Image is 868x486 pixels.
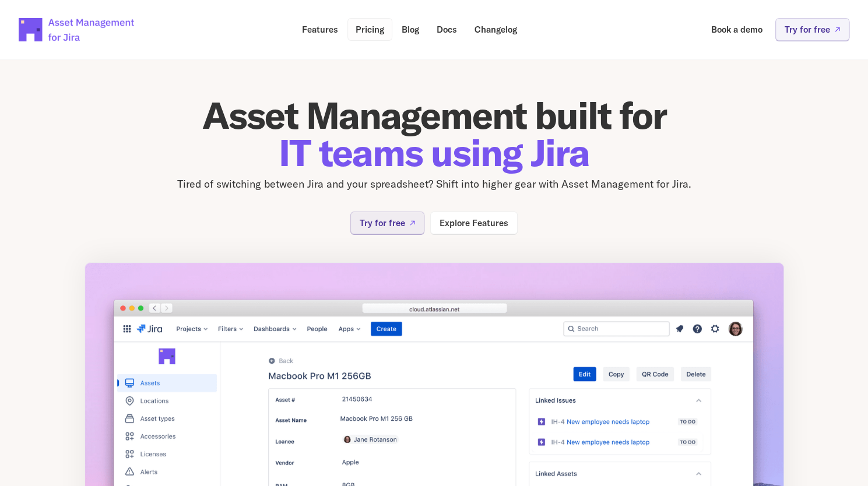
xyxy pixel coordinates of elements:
a: Try for free [350,212,424,234]
p: Tired of switching between Jira and your spreadsheet? Shift into higher gear with Asset Managemen... [85,176,784,193]
p: Try for free [785,25,830,34]
a: Changelog [466,18,525,41]
a: Book a demo [703,18,771,41]
p: Try for free [360,219,405,227]
a: Explore Features [430,212,518,234]
p: Pricing [356,25,384,34]
p: Docs [437,25,457,34]
p: Blog [402,25,419,34]
a: Docs [428,18,465,41]
a: Try for free [775,18,849,41]
h1: Asset Management built for [85,97,784,171]
span: IT teams using Jira [279,129,589,176]
p: Explore Features [440,219,508,227]
p: Features [302,25,338,34]
a: Pricing [347,18,392,41]
a: Features [294,18,346,41]
a: Blog [393,18,427,41]
p: Changelog [475,25,517,34]
p: Book a demo [711,25,762,34]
